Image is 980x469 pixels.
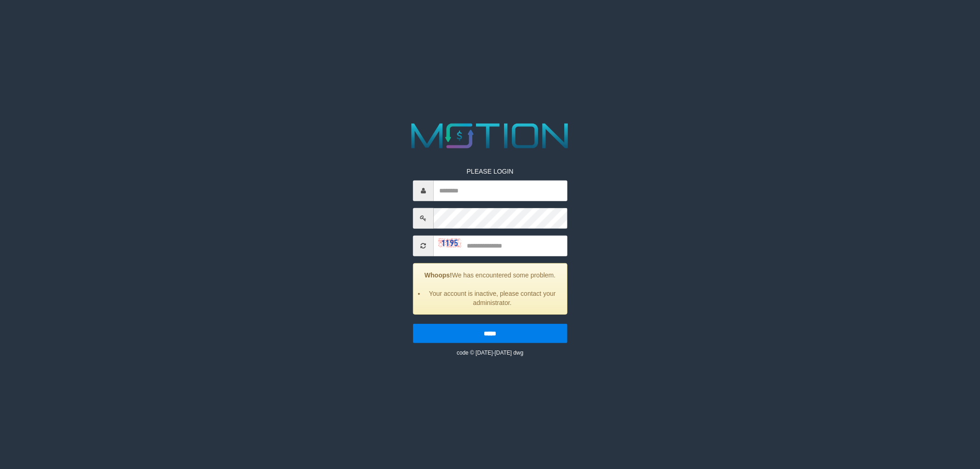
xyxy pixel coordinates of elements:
img: MOTION_logo.png [404,119,576,153]
div: We has encountered some problem. [413,263,567,314]
li: Your account is inactive, please contact your administrator. [425,288,560,307]
strong: Whoops! [425,271,452,278]
p: PLEASE LOGIN [413,166,567,175]
small: code © [DATE]-[DATE] dwg [457,349,523,356]
img: captcha [438,238,461,248]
